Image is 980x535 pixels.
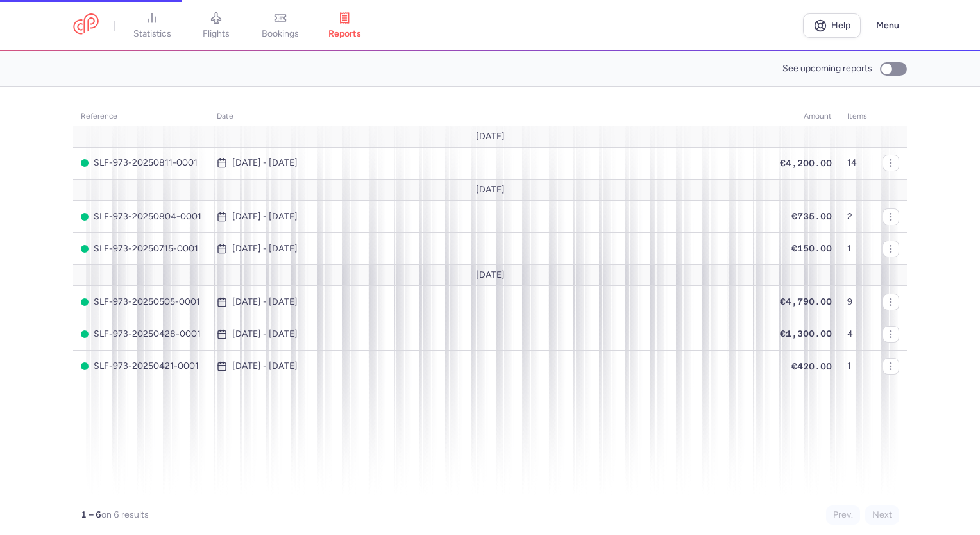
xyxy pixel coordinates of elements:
span: [DATE] [476,132,505,142]
td: 9 [840,286,875,318]
th: reference [73,107,209,126]
span: €4,790.00 [780,296,832,307]
time: [DATE] - [DATE] [232,158,298,168]
td: 1 [840,233,875,265]
a: reports [312,12,376,40]
span: SLF-973-20250804-0001 [81,212,201,222]
span: €150.00 [791,243,832,253]
time: [DATE] - [DATE] [232,329,298,339]
th: amount [772,107,840,126]
span: SLF-973-20250505-0001 [81,297,201,307]
td: 1 [840,350,875,382]
span: on 6 results [101,509,149,520]
span: Help [831,21,850,30]
span: See upcoming reports [782,64,872,74]
span: SLF-973-20250428-0001 [81,329,201,339]
span: [DATE] [476,270,505,280]
button: Menu [868,13,907,38]
time: [DATE] - [DATE] [232,212,298,222]
span: SLF-973-20250421-0001 [81,361,201,371]
button: Prev. [826,505,860,525]
th: items [840,107,875,126]
a: CitizenPlane red outlined logo [73,13,99,37]
span: €735.00 [791,211,832,221]
time: [DATE] - [DATE] [232,361,298,371]
span: SLF-973-20250811-0001 [81,158,201,168]
td: 4 [840,318,875,350]
span: reports [328,28,361,40]
span: flights [203,28,230,40]
a: flights [184,12,248,40]
span: bookings [262,28,299,40]
button: Next [865,505,899,525]
th: date [209,107,772,126]
a: Help [803,13,861,38]
span: €1,300.00 [780,328,832,339]
time: [DATE] - [DATE] [232,244,298,254]
span: €420.00 [791,361,832,371]
span: [DATE] [476,185,505,195]
time: [DATE] - [DATE] [232,297,298,307]
td: 14 [840,147,875,179]
span: €4,200.00 [780,158,832,168]
td: 2 [840,201,875,233]
strong: 1 – 6 [81,509,101,520]
a: statistics [120,12,184,40]
span: SLF-973-20250715-0001 [81,244,201,254]
a: bookings [248,12,312,40]
span: statistics [133,28,171,40]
